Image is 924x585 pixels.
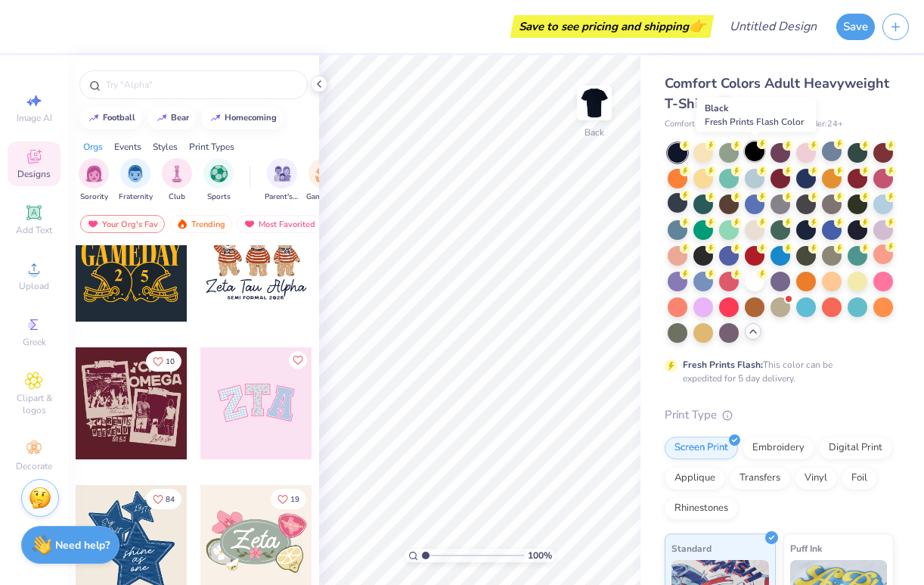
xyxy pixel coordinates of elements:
[665,497,738,520] div: Rhinestones
[127,165,144,182] img: Fraternity Image
[156,114,168,123] img: trend_line.gif
[169,191,185,203] span: Club
[696,98,817,132] div: Black
[16,224,52,236] span: Add Text
[584,126,604,139] div: Back
[730,467,790,490] div: Transfers
[119,158,153,203] button: filter button
[671,540,712,556] span: Standard
[265,191,299,203] span: Parent's Weekend
[176,219,188,229] img: trending.gif
[579,88,609,118] img: Back
[683,358,869,385] div: This color can be expedited for 5 day delivery.
[201,107,284,129] button: homecoming
[119,158,153,203] div: filter for Fraternity
[162,158,192,203] div: filter for Club
[17,168,51,180] span: Designs
[665,74,889,113] span: Comfort Colors Adult Heavyweight T-Shirt
[79,158,109,203] div: filter for Sorority
[119,191,153,203] span: Fraternity
[842,467,877,490] div: Foil
[665,406,894,424] div: Print Type
[88,114,100,123] img: trend_line.gif
[166,358,175,366] span: 10
[289,351,307,369] button: Like
[166,496,175,503] span: 84
[203,158,234,203] button: filter button
[306,158,341,203] div: filter for Game Day
[265,158,299,203] div: filter for Parent's Weekend
[665,437,738,459] div: Screen Print
[665,118,721,131] span: Comfort Colors
[225,114,277,122] div: homecoming
[210,165,228,182] img: Sports Image
[705,116,804,128] span: Fresh Prints Flash Color
[203,158,234,203] div: filter for Sports
[80,191,108,203] span: Sorority
[80,215,165,233] div: Your Org's Fav
[790,540,822,556] span: Puff Ink
[514,15,710,38] div: Save to see pricing and shipping
[162,158,192,203] button: filter button
[795,467,837,490] div: Vinyl
[689,17,705,35] span: 👉
[146,351,181,372] button: Like
[207,191,231,203] span: Sports
[683,359,763,371] strong: Fresh Prints Flash:
[836,14,875,40] button: Save
[189,140,234,154] div: Print Types
[315,165,333,182] img: Game Day Image
[290,496,299,503] span: 19
[103,114,135,122] div: football
[243,219,256,229] img: most_fav.gif
[104,77,298,92] input: Try "Alpha"
[147,107,196,129] button: bear
[79,107,142,129] button: football
[114,140,141,154] div: Events
[718,11,829,42] input: Untitled Design
[83,140,103,154] div: Orgs
[23,336,46,348] span: Greek
[528,549,552,562] span: 100 %
[8,392,60,416] span: Clipart & logos
[819,437,892,459] div: Digital Print
[153,140,178,154] div: Styles
[237,215,322,233] div: Most Favorited
[306,158,341,203] button: filter button
[87,219,99,229] img: most_fav.gif
[169,165,185,182] img: Club Image
[55,538,110,552] strong: Need help?
[209,114,222,123] img: trend_line.gif
[743,437,814,459] div: Embroidery
[306,191,341,203] span: Game Day
[17,112,52,124] span: Image AI
[79,158,109,203] button: filter button
[169,215,232,233] div: Trending
[265,158,299,203] button: filter button
[19,280,49,292] span: Upload
[146,489,181,509] button: Like
[274,165,291,182] img: Parent's Weekend Image
[271,489,306,509] button: Like
[16,460,52,472] span: Decorate
[85,165,103,182] img: Sorority Image
[665,467,725,490] div: Applique
[171,114,189,122] div: bear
